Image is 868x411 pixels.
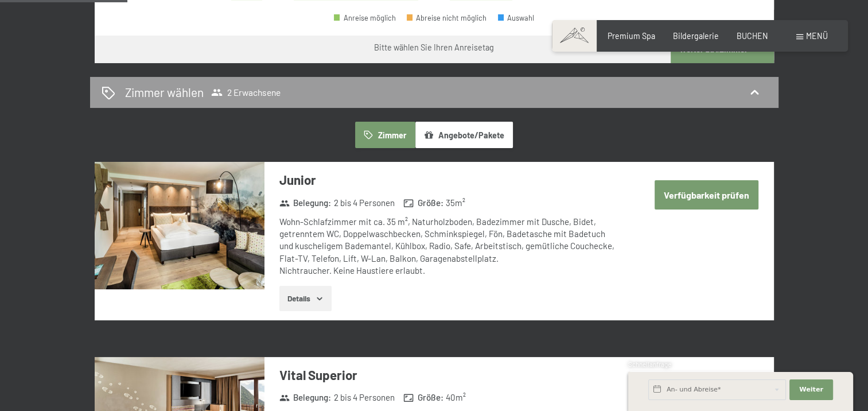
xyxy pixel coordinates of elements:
[279,197,332,209] strong: Belegung :
[446,197,465,209] span: 35 m²
[279,366,621,384] h3: Vital Superior
[628,360,671,368] span: Schnellanfrage
[125,84,204,100] h2: Zimmer wählen
[211,87,281,98] span: 2 Erwachsene
[334,14,396,22] div: Anreise möglich
[415,122,513,148] button: Angebote/Pakete
[498,14,535,22] div: Auswahl
[279,286,332,311] button: Details
[355,122,415,148] button: Zimmer
[446,391,466,404] span: 40 m²
[799,385,823,394] span: Weiter
[655,180,758,210] button: Verfügbarkeit prüfen
[95,162,264,289] img: mss_renderimg.php
[806,31,828,41] span: Menü
[737,31,768,41] a: BUCHEN
[279,171,621,189] h3: Junior
[403,391,443,404] strong: Größe :
[374,42,494,53] div: Bitte wählen Sie Ihren Anreisetag
[789,379,833,400] button: Weiter
[403,197,443,209] strong: Größe :
[334,391,395,404] span: 2 bis 4 Personen
[673,31,719,41] a: Bildergalerie
[407,14,487,22] div: Abreise nicht möglich
[608,31,655,41] a: Premium Spa
[279,391,332,404] strong: Belegung :
[279,216,621,277] div: Wohn-Schlafzimmer mit ca. 35 m², Naturholzboden, Badezimmer mit Dusche, Bidet, getrenntem WC, Dop...
[334,197,395,209] span: 2 bis 4 Personen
